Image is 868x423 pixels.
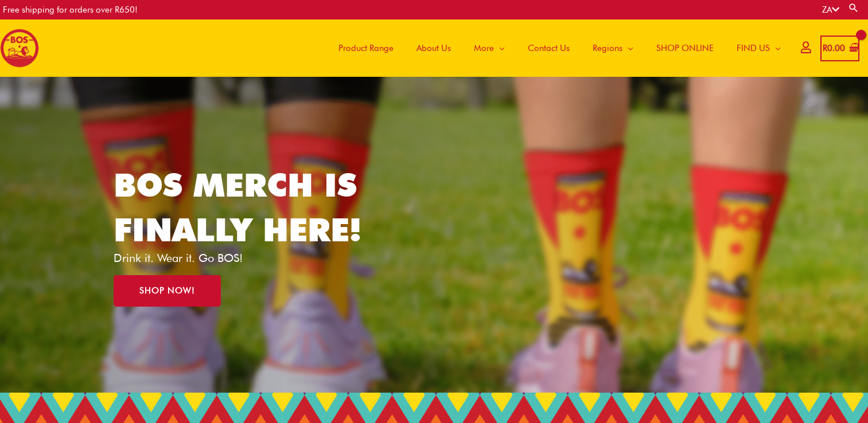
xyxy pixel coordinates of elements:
span: Product Range [338,31,394,65]
p: Drink it. Wear it. Go BOS! [114,252,379,264]
a: About Us [405,19,462,77]
bdi: 0.00 [823,43,845,53]
a: SHOP NOW! [114,275,221,307]
span: FIND US [737,31,770,65]
span: SHOP ONLINE [656,31,714,65]
a: More [462,19,516,77]
span: R [823,43,827,53]
a: Search button [848,2,859,13]
a: View Shopping Cart, empty [820,36,859,61]
a: Contact Us [516,19,581,77]
a: Product Range [327,19,405,77]
a: Regions [581,19,645,77]
span: SHOP NOW! [139,287,195,295]
span: More [474,31,494,65]
span: Regions [593,31,622,65]
span: Contact Us [528,31,570,65]
nav: Site Navigation [318,19,792,77]
span: About Us [417,31,451,65]
a: SHOP ONLINE [645,19,725,77]
a: ZA [822,5,839,15]
a: BOS MERCH IS FINALLY HERE! [114,166,361,249]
